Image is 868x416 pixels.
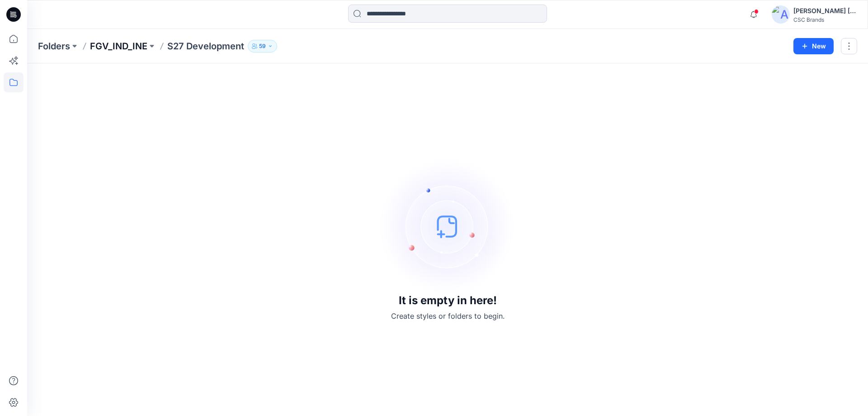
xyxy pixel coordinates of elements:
[399,294,497,307] h3: It is empty in here!
[391,311,505,321] p: Create styles or folders to begin.
[90,40,147,53] a: FGV_IND_INE
[380,158,515,294] img: empty-state-image.svg
[248,40,277,53] button: 59
[772,5,790,24] img: avatar
[793,38,834,54] button: New
[793,5,857,16] div: [PERSON_NAME] [PERSON_NAME]
[793,16,857,23] div: CSC Brands
[259,41,266,51] p: 59
[38,40,70,53] a: Folders
[167,40,244,53] p: S27 Development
